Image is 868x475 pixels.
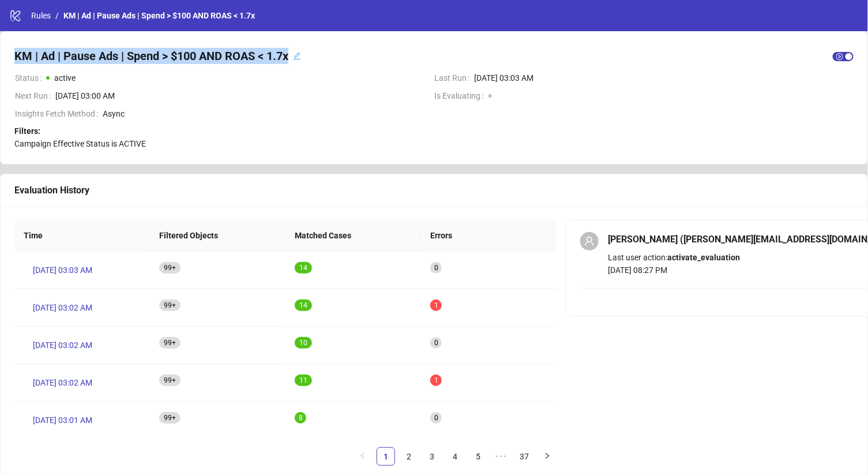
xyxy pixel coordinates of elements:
span: [DATE] 03:02 AM [33,376,92,389]
span: Next Run [15,89,55,102]
span: 4 [303,301,307,309]
a: 4 [446,448,464,465]
span: 1 [303,376,307,384]
span: Last user action: [608,253,740,262]
div: Evaluation History [14,183,854,197]
span: [DATE] 03:01 AM [33,414,92,427]
div: KM | Ad | Pause Ads | Spend > $100 AND ROAS < 1.7xedit [14,46,301,66]
a: [DATE] 03:02 AM [24,298,102,317]
li: Previous Page [354,447,372,466]
sup: 14 [295,262,312,274]
a: 37 [516,448,533,465]
li: 37 [515,447,533,466]
sup: 828 [159,262,181,274]
th: Filtered Objects [150,220,285,252]
span: ••• [492,447,510,466]
span: 1 [299,339,303,347]
span: Last Run [435,72,475,84]
sup: 0 [430,412,442,424]
span: Insights Fetch Method [15,107,103,120]
sup: 1 [430,375,442,386]
sup: 0 [430,262,442,274]
th: Matched Cases [285,220,421,252]
sup: 0 [430,337,442,349]
span: user [584,236,595,246]
button: left [354,447,372,466]
span: 4 [303,264,307,272]
sup: 828 [159,412,181,424]
a: [DATE] 03:03 AM [24,261,102,279]
span: active [54,73,76,83]
th: Time [14,220,150,252]
span: 0 [303,339,307,347]
sup: 1 [430,300,442,311]
a: 2 [400,448,418,465]
a: [DATE] 03:02 AM [24,336,102,354]
span: [DATE] 03:02 AM [33,301,92,314]
sup: 14 [295,300,312,311]
strong: Filters: [14,126,40,136]
a: 1 [377,448,394,465]
span: 1 [299,376,303,384]
span: Is Evaluating [435,89,489,102]
span: [DATE] 03:00 AM [55,89,425,102]
span: right [544,452,551,459]
th: Errors [421,220,557,252]
li: 1 [377,447,395,466]
a: KM | Ad | Pause Ads | Spend > $100 AND ROAS < 1.7x [61,9,257,22]
span: [DATE] 03:03 AM [475,72,854,84]
span: left [359,452,366,459]
sup: 828 [159,300,181,311]
sup: 8 [295,412,306,424]
li: Next Page [538,447,557,466]
b: activate_evaluation [667,253,740,262]
a: Rules [29,9,53,22]
span: 1 [299,301,303,309]
sup: 10 [295,337,312,349]
sup: 11 [295,375,312,386]
a: 5 [469,448,487,465]
a: 3 [423,448,441,465]
span: [DATE] 03:02 AM [33,339,92,351]
li: 4 [446,447,464,466]
span: 1 [299,264,303,272]
li: 2 [400,447,418,466]
span: [DATE] 08:27 PM [608,265,667,275]
button: right [538,447,557,466]
sup: 828 [159,375,181,386]
a: [DATE] 03:01 AM [24,411,102,429]
span: 1 [434,301,438,309]
span: 1 [434,376,438,384]
span: Status [15,72,46,84]
li: / [55,9,59,22]
li: 5 [469,447,487,466]
span: [DATE] 03:03 AM [33,264,92,276]
span: edit [293,52,301,60]
a: [DATE] 03:02 AM [24,373,102,392]
span: Async [103,109,125,118]
li: Next 5 Pages [492,447,510,466]
sup: 828 [159,337,181,349]
li: 3 [423,447,441,466]
span: Campaign Effective Status is ACTIVE [14,139,146,148]
span: 8 [299,414,303,422]
h4: KM | Ad | Pause Ads | Spend > $100 AND ROAS < 1.7x [14,48,288,64]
